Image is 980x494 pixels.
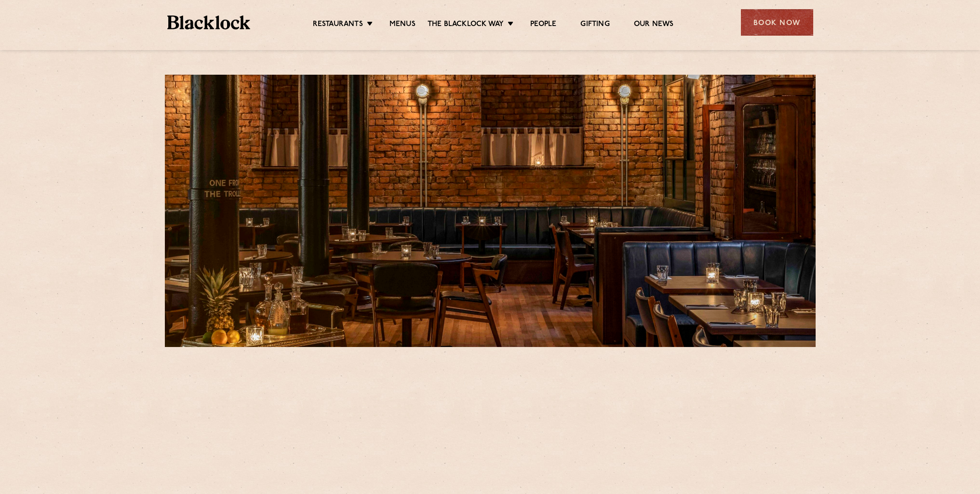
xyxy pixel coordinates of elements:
a: People [530,20,556,30]
a: Gifting [580,20,609,30]
a: The Blacklock Way [428,20,504,30]
a: Our News [634,20,674,30]
a: Menus [389,20,416,30]
a: Restaurants [313,20,363,30]
div: Book Now [741,9,813,36]
img: BL_Textured_Logo-footer-cropped.svg [167,15,251,29]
